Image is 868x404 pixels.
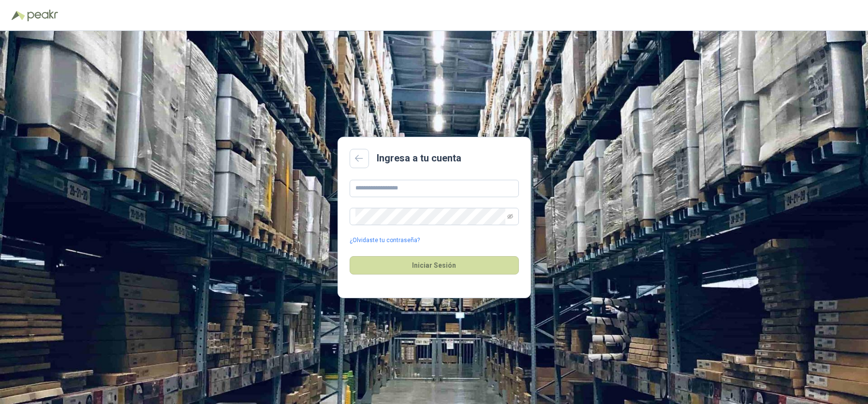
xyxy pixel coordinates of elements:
[350,236,420,245] a: ¿Olvidaste tu contraseña?
[350,256,519,274] button: Iniciar Sesión
[377,151,461,166] h2: Ingresa a tu cuenta
[27,10,58,21] img: Peakr
[12,11,25,20] img: Logo
[507,214,513,219] span: eye-invisible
